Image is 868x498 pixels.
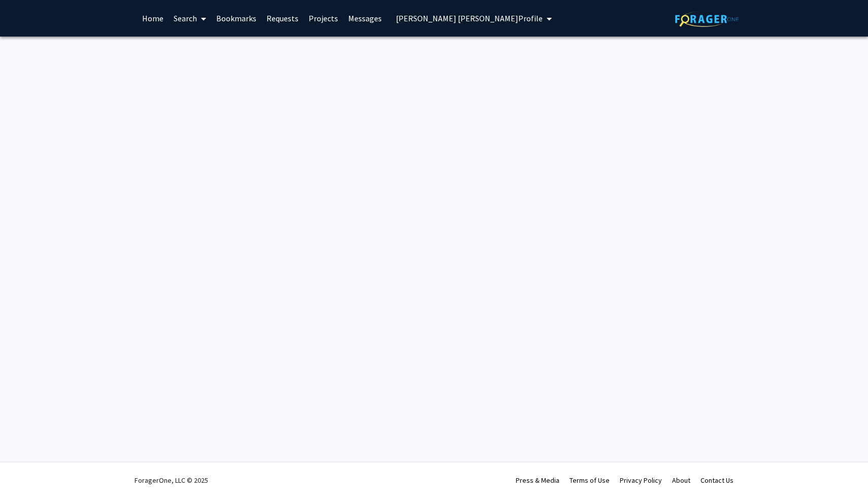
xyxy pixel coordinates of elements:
[700,476,733,485] a: Contact Us
[135,462,208,498] div: ForagerOne, LLC © 2025
[169,1,211,36] a: Search
[620,476,662,485] a: Privacy Policy
[137,1,169,36] a: Home
[211,1,261,36] a: Bookmarks
[675,11,739,27] img: ForagerOne Logo
[304,1,343,36] a: Projects
[261,1,304,36] a: Requests
[570,476,610,485] a: Terms of Use
[672,476,690,485] a: About
[516,476,559,485] a: Press & Media
[396,13,543,23] span: [PERSON_NAME] [PERSON_NAME] Profile
[343,1,387,36] a: Messages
